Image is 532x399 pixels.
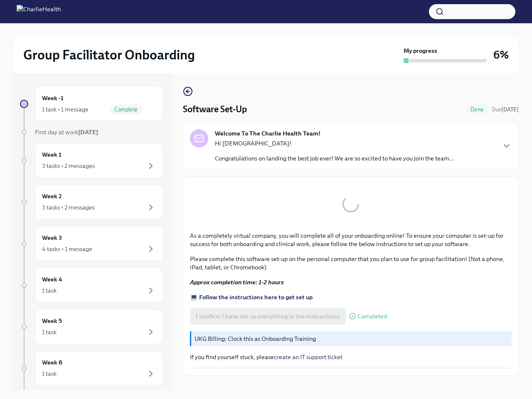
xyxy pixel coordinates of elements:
h2: Group Facilitator Onboarding [23,47,195,63]
a: Week 34 tasks • 1 message [20,226,163,261]
a: create an IT support ticket [274,353,342,361]
h6: Week -1 [42,94,64,103]
h4: Software Set-Up [183,103,247,116]
span: Complete [109,106,143,113]
p: If you find yourself stuck, please [190,353,512,361]
strong: [DATE] [501,106,519,113]
p: As a completely virtual company, you will complete all of your onboarding online! To ensure your ... [190,232,512,248]
a: Week 51 task [20,309,163,344]
div: 3 tasks • 2 messages [42,162,95,170]
button: Zoom image [190,183,512,225]
a: 💻 Follow the instructions here to get set up [190,293,313,301]
strong: Welcome To The Charlie Health Team! [215,129,320,138]
h6: Week 6 [42,358,62,367]
a: Week 13 tasks • 2 messages [20,143,163,178]
div: 1 task [42,328,57,336]
div: 1 task [42,369,57,378]
p: Please complete this software set-up on the personal computer that you plan to use for group faci... [190,255,512,271]
strong: My progress [404,47,437,55]
h6: Week 4 [42,275,62,284]
div: 1 task [42,286,57,295]
a: First day at work[DATE] [20,128,163,136]
a: Week 41 task [20,268,163,303]
span: September 3rd, 2025 07:00 [492,106,519,113]
strong: [DATE] [78,128,98,136]
div: 1 task • 1 message [42,105,89,113]
p: Hi [DEMOGRAPHIC_DATA]! [215,139,454,148]
h6: Week 1 [42,150,62,159]
h6: Week 2 [42,192,62,201]
a: Week 61 task [20,351,163,386]
img: CharlieHealth [17,5,61,18]
span: First day at work [35,128,98,136]
span: Done [465,106,488,113]
p: UKG Billing: Clock this as Onboarding Training [195,335,508,343]
span: Completed [357,313,387,320]
p: Congratulations on landing the best job ever! We are so excited to have you join the team... [215,154,454,163]
h6: Week 5 [42,316,62,325]
h6: Week 3 [42,233,62,242]
div: 3 tasks • 2 messages [42,203,95,212]
span: Due [492,106,519,113]
h3: 6% [493,47,509,62]
a: Week -11 task • 1 messageComplete [20,86,163,121]
strong: Approx completion time: 1-2 hours [190,278,284,286]
div: 4 tasks • 1 message [42,245,92,253]
a: Week 23 tasks • 2 messages [20,185,163,219]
